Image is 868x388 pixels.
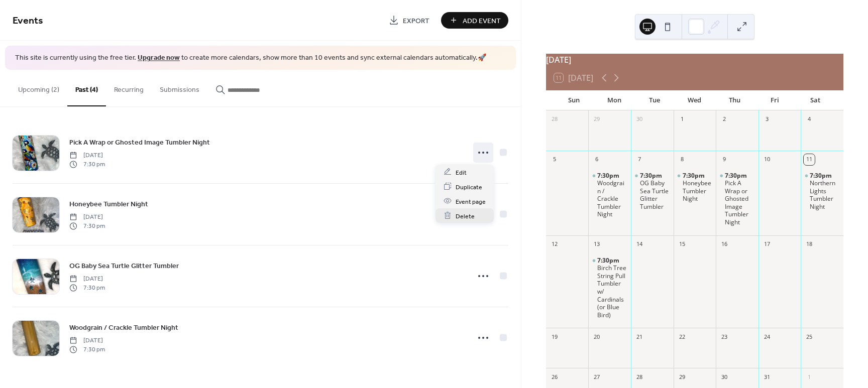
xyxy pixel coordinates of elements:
[546,54,843,66] div: [DATE]
[588,256,631,319] div: Birch Tree String Pull Tumbler w/ Cardinals (or Blue Bird)
[69,151,105,160] span: [DATE]
[69,284,105,293] span: 7:30 pm
[804,154,815,165] div: 11
[456,196,486,207] span: Event page
[10,70,67,105] button: Upcoming (2)
[69,137,210,148] a: Pick A Wrap or Ghosted Image Tumbler Night
[69,212,105,221] span: [DATE]
[804,371,815,382] div: 1
[634,114,645,125] div: 30
[804,331,815,342] div: 25
[456,211,475,221] span: Delete
[719,371,730,382] div: 30
[762,114,773,125] div: 3
[640,172,664,180] span: 7:30pm
[138,51,180,65] a: Upgrade now
[634,371,645,382] div: 28
[801,172,843,211] div: Northern Lights Tumbler Night
[15,53,486,63] span: This site is currently using the free tier. to create more calendars, show more than 10 events an...
[597,256,621,265] span: 7:30pm
[762,371,773,382] div: 31
[804,114,815,125] div: 4
[597,172,621,180] span: 7:30pm
[674,172,716,203] div: Honeybee Tumbler Night
[762,331,773,342] div: 24
[725,179,754,226] div: Pick A Wrap or Ghosted Image Tumbler Night
[69,336,105,345] span: [DATE]
[152,70,207,105] button: Submissions
[403,16,429,26] span: Export
[677,331,688,342] div: 22
[69,260,179,272] a: OG Baby Sea Turtle Glitter Tumbler
[677,371,688,382] div: 29
[719,154,730,165] div: 9
[13,11,43,31] span: Events
[69,137,210,148] span: Pick A Wrap or Ghosted Image Tumbler Night
[594,90,634,110] div: Mon
[588,172,631,219] div: Woodgrain / Crackle Tumbler Night
[591,114,602,125] div: 29
[381,12,437,29] a: Export
[463,16,501,26] span: Add Event
[810,172,833,180] span: 7:30pm
[67,70,106,106] button: Past (4)
[677,239,688,250] div: 15
[456,167,467,178] span: Edit
[762,154,773,165] div: 10
[683,179,712,203] div: Honeybee Tumbler Night
[441,12,508,29] button: Add Event
[677,154,688,165] div: 8
[675,90,715,110] div: Wed
[810,179,839,210] div: Northern Lights Tumbler Night
[716,172,758,226] div: Pick A Wrap or Ghosted Image Tumbler Night
[631,172,674,211] div: OG Baby Sea Turtle Glitter Tumbler
[456,182,482,192] span: Duplicate
[804,239,815,250] div: 18
[683,172,706,180] span: 7:30pm
[69,345,105,354] span: 7:30 pm
[69,322,178,333] span: Woodgrain / Crackle Tumbler Night
[597,179,627,218] div: Woodgrain / Crackle Tumbler Night
[69,274,105,283] span: [DATE]
[69,160,105,169] span: 7:30 pm
[591,239,602,250] div: 13
[549,114,560,125] div: 28
[69,199,148,209] span: Honeybee Tumbler Night
[719,114,730,125] div: 2
[69,198,148,210] a: Honeybee Tumbler Night
[795,90,835,110] div: Sat
[549,239,560,250] div: 12
[719,331,730,342] div: 23
[549,331,560,342] div: 19
[640,179,670,210] div: OG Baby Sea Turtle Glitter Tumbler
[106,70,152,105] button: Recurring
[591,371,602,382] div: 27
[634,331,645,342] div: 21
[554,90,594,110] div: Sun
[69,261,179,271] span: OG Baby Sea Turtle Glitter Tumbler
[762,239,773,250] div: 17
[677,114,688,125] div: 1
[69,222,105,231] span: 7:30 pm
[634,154,645,165] div: 7
[69,322,178,333] a: Woodgrain / Crackle Tumbler Night
[591,154,602,165] div: 6
[549,154,560,165] div: 5
[634,90,675,110] div: Tue
[549,371,560,382] div: 26
[591,331,602,342] div: 20
[715,90,755,110] div: Thu
[634,239,645,250] div: 14
[755,90,795,110] div: Fri
[725,172,748,180] span: 7:30pm
[719,239,730,250] div: 16
[597,264,627,319] div: Birch Tree String Pull Tumbler w/ Cardinals (or Blue Bird)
